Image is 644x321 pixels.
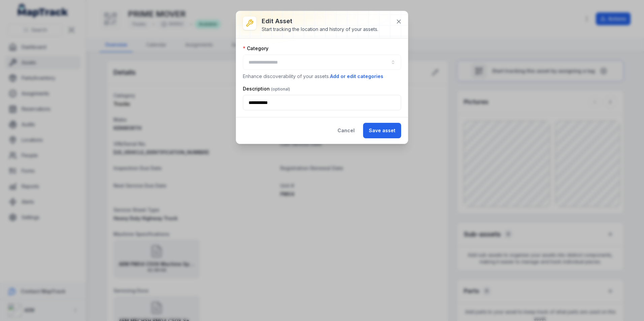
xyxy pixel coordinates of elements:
p: Enhance discoverability of your assets. [243,73,401,80]
label: Description [243,85,290,92]
button: Cancel [332,123,360,138]
button: Add or edit categories [330,73,384,80]
h3: Edit asset [262,16,378,26]
label: Category [243,45,268,52]
button: Save asset [363,123,401,138]
div: Start tracking the location and history of your assets. [262,26,378,33]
